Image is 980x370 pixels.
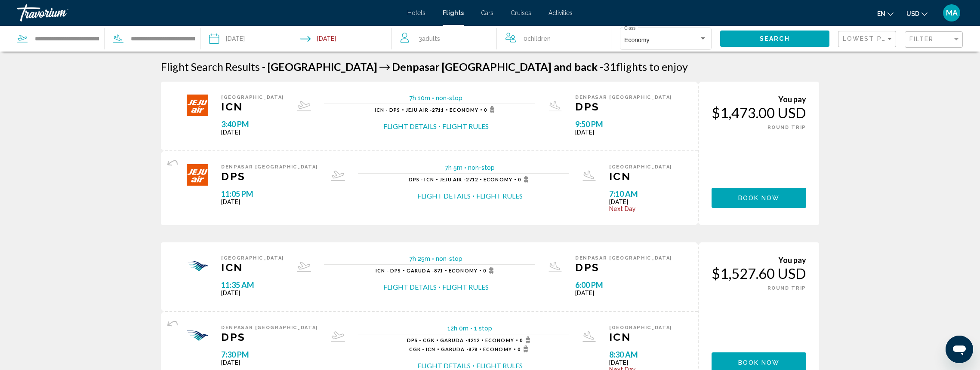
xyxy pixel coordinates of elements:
[221,261,284,274] span: ICN
[511,9,531,16] a: Cruises
[624,37,649,43] span: Economy
[712,265,806,282] div: $1,527.60 USD
[575,100,672,113] span: DPS
[221,170,318,183] span: DPS
[483,267,496,274] span: 0
[440,337,468,343] span: Garuda -
[485,337,514,343] span: Economy
[476,191,523,201] button: Flight Rules
[221,164,318,170] span: Denpasar [GEOGRAPHIC_DATA]
[440,177,466,182] span: JeJu Air -
[407,268,443,273] span: 871
[221,350,318,359] span: 7:30 PM
[575,280,672,290] span: 6:00 PM
[449,268,478,273] span: Economy
[554,60,598,73] span: and back
[843,36,894,43] mat-select: Sort by
[712,357,806,366] a: Book now
[481,9,493,16] span: Cars
[760,36,790,43] span: Search
[209,26,245,52] button: Depart date: Nov 5, 2025
[609,164,672,170] span: [GEOGRAPHIC_DATA]
[575,261,672,274] span: DPS
[712,104,806,121] div: $1,473.00 USD
[440,337,480,343] span: 4212
[468,164,495,171] span: non-stop
[376,268,401,273] span: ICN - DPS
[600,60,616,73] span: 31
[441,346,468,352] span: Garuda -
[484,177,512,182] span: Economy
[575,129,672,136] span: [DATE]
[905,31,963,49] button: Filter
[575,290,672,297] span: [DATE]
[946,9,958,17] span: MA
[712,188,806,208] button: Book now
[609,199,672,205] span: [DATE]
[946,336,973,363] iframe: Button to launch messaging window
[609,359,672,366] span: [DATE]
[575,95,672,100] span: Denpasar [GEOGRAPHIC_DATA]
[720,31,829,46] button: Search
[221,280,284,290] span: 11:35 AM
[409,177,434,182] span: DPS - ICN
[520,336,533,343] span: 0
[447,325,468,332] span: 12h 0m
[483,346,512,352] span: Economy
[410,255,430,262] span: 7h 25m
[383,282,437,292] button: Flight Details
[268,60,377,73] span: [GEOGRAPHIC_DATA]
[442,122,489,131] button: Flight Rules
[375,107,400,113] span: ICN - DPS
[575,255,672,261] span: Denpasar [GEOGRAPHIC_DATA]
[616,60,688,73] span: flights to enjoy
[450,107,478,113] span: Economy
[422,35,440,42] span: Adults
[221,189,318,199] span: 11:05 PM
[392,60,552,73] span: Denpasar [GEOGRAPHIC_DATA]
[221,119,284,129] span: 3:40 PM
[843,35,898,42] span: Lowest Price
[767,125,807,130] span: ROUND TRIP
[549,9,573,16] span: Activities
[406,107,432,113] span: JeJu Air -
[609,330,672,343] span: ICN
[441,346,478,352] span: 878
[940,4,963,22] button: User Menu
[221,359,318,366] span: [DATE]
[906,10,919,17] span: USD
[406,107,444,113] span: 2711
[906,7,928,20] button: Change currency
[443,9,464,16] a: Flights
[17,4,399,21] a: Travorium
[518,346,531,352] span: 0
[738,359,780,366] span: Book now
[484,106,497,113] span: 0
[221,129,284,136] span: [DATE]
[600,60,603,73] span: -
[300,26,336,52] button: Return date: Nov 10, 2025
[445,164,462,171] span: 7h 5m
[609,189,672,199] span: 7:10 AM
[436,255,462,262] span: non-stop
[161,60,260,73] h1: Flight Search Results
[407,337,435,343] span: DPS - CGK
[383,122,437,131] button: Flight Details
[524,33,551,45] span: 0
[712,255,806,265] div: You pay
[409,346,435,352] span: CGK - ICN
[712,192,806,202] a: Book now
[221,95,284,100] span: [GEOGRAPHIC_DATA]
[575,119,672,129] span: 9:50 PM
[221,100,284,113] span: ICN
[442,282,489,292] button: Flight Rules
[877,10,885,17] span: en
[407,9,425,16] a: Hotels
[419,33,440,45] span: 3
[407,268,434,273] span: Garuda -
[221,325,318,330] span: Denpasar [GEOGRAPHIC_DATA]
[221,199,318,205] span: [DATE]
